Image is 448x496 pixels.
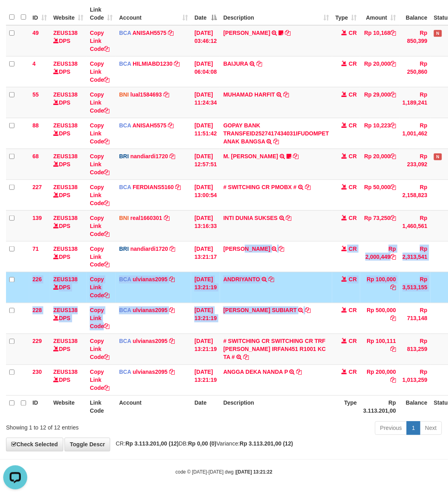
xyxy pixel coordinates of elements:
[420,421,442,435] a: Next
[6,421,181,432] div: Showing 1 to 12 of 12 entries
[360,395,400,418] th: Rp 3.113.201,00
[243,354,249,361] a: Copy # SWITCHING CR SWITCHING CR TRF IRFAN IRFAN451 R1001 KC TA # to clipboard
[223,338,326,361] a: # SWITCHING CR SWITCHING CR TRF [PERSON_NAME] IRFAN451 R1001 KC TA #
[400,334,431,365] td: Rp 813,259
[223,30,270,36] a: [PERSON_NAME]
[168,122,174,129] a: Copy ANISAH5575 to clipboard
[90,122,109,145] a: Copy Link Code
[349,215,357,221] span: CR
[50,210,87,241] td: DPS
[360,303,400,334] td: Rp 500,000
[169,276,175,283] a: Copy ulvianas2095 to clipboard
[191,210,220,241] td: [DATE] 13:16:33
[223,91,275,98] a: MUHAMAD HARFIT
[407,421,420,435] a: 1
[191,25,220,56] td: [DATE] 03:46:12
[349,184,357,190] span: CR
[174,60,180,67] a: Copy HILMIABD1230 to clipboard
[90,153,109,175] a: Copy Link Code
[116,395,191,418] th: Account
[240,441,293,447] strong: Rp 3.113.201,00 (12)
[32,91,39,98] span: 55
[400,87,431,118] td: Rp 1,189,241
[360,241,400,272] td: Rp 2,000,449
[90,60,109,83] a: Copy Link Code
[119,215,129,221] span: BNI
[90,338,109,361] a: Copy Link Code
[125,441,179,447] strong: Rp 3.113.201,00 (12)
[236,470,272,475] strong: [DATE] 13:21:22
[400,25,431,56] td: Rp 850,399
[50,25,87,56] td: DPS
[391,153,396,159] a: Copy Rp 20,000 to clipboard
[119,30,131,36] span: BCA
[6,438,63,452] a: Check Selected
[50,179,87,210] td: DPS
[375,421,407,435] a: Previous
[29,2,50,25] th: ID: activate to sort column ascending
[349,338,357,345] span: CR
[90,276,109,299] a: Copy Link Code
[168,30,174,36] a: Copy ANISAH5575 to clipboard
[133,122,167,129] a: ANISAH5575
[332,2,360,25] th: Type: activate to sort column ascending
[191,118,220,149] td: [DATE] 11:51:42
[391,284,396,291] a: Copy Rp 100,000 to clipboard
[349,60,357,67] span: CR
[32,246,39,252] span: 71
[360,25,400,56] td: Rp 10,168
[360,210,400,241] td: Rp 73,250
[191,149,220,179] td: [DATE] 12:57:51
[391,346,396,353] a: Copy Rp 100,111 to clipboard
[32,276,42,283] span: 226
[400,2,431,25] th: Balance
[53,307,78,314] a: ZEUS138
[3,3,27,27] button: Open LiveChat chat widget
[360,334,400,365] td: Rp 100,111
[349,307,357,314] span: CR
[50,395,87,418] th: Website
[223,369,288,375] a: ANGGA DEKA NANDA P
[87,2,116,25] th: Link Code: activate to sort column ascending
[32,184,42,190] span: 227
[400,118,431,149] td: Rp 1,001,462
[297,369,302,375] a: Copy ANGGA DEKA NANDA P to clipboard
[349,246,357,252] span: CR
[268,276,274,283] a: Copy ANDRIYANTO to clipboard
[50,303,87,334] td: DPS
[256,60,262,67] a: Copy BAIJURA to clipboard
[50,118,87,149] td: DPS
[391,184,396,190] a: Copy Rp 50,000 to clipboard
[119,60,131,67] span: BCA
[90,91,109,114] a: Copy Link Code
[400,365,431,395] td: Rp 1,013,259
[400,272,431,303] td: Rp 3,513,155
[53,60,78,67] a: ZEUS138
[391,377,396,383] a: Copy Rp 200,000 to clipboard
[50,272,87,303] td: DPS
[349,153,357,159] span: CR
[400,303,431,334] td: Rp 713,148
[391,91,396,98] a: Copy Rp 29,000 to clipboard
[32,60,36,67] span: 4
[223,184,297,190] a: # SWITCHING CR PMOBX #
[119,153,129,159] span: BRI
[400,149,431,179] td: Rp 233,092
[223,276,260,283] a: ANDRIYANTO
[223,215,278,221] a: INTI DUNIA SUKSES
[360,179,400,210] td: Rp 50,000
[391,122,396,129] a: Copy Rp 10,223 to clipboard
[90,307,109,330] a: Copy Link Code
[50,241,87,272] td: DPS
[90,246,109,268] a: Copy Link Code
[191,365,220,395] td: [DATE] 13:21:19
[176,470,272,475] small: code © [DATE]-[DATE] dwg |
[191,2,220,25] th: Date: activate to sort column descending
[191,395,220,418] th: Date
[349,369,357,375] span: CR
[116,2,191,25] th: Account: activate to sort column ascending
[119,369,131,375] span: BCA
[53,153,78,159] a: ZEUS138
[53,338,78,345] a: ZEUS138
[169,369,175,375] a: Copy ulvianas2095 to clipboard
